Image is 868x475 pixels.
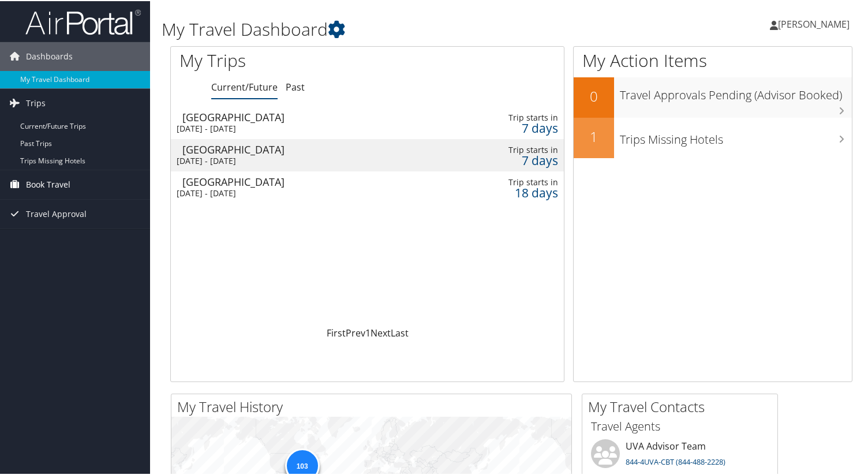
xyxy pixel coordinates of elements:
a: Next [371,326,391,338]
div: [GEOGRAPHIC_DATA] [182,175,432,186]
span: Dashboards [26,41,73,70]
img: airportal-logo.png [25,8,141,35]
div: Trip starts in [473,176,558,186]
span: Book Travel [26,169,70,198]
h2: My Travel Contacts [588,396,777,416]
h2: 1 [574,126,614,145]
h1: My Travel Dashboard [162,16,628,40]
div: 18 days [473,186,558,197]
h3: Travel Agents [591,417,769,433]
h2: 0 [574,85,614,105]
a: [PERSON_NAME] [770,6,861,40]
div: 7 days [473,154,558,164]
div: 7 days [473,122,558,132]
a: Last [391,326,409,338]
h1: My Action Items [574,47,852,72]
span: Travel Approval [26,199,87,227]
h1: My Trips [179,47,391,72]
a: 0Travel Approvals Pending (Advisor Booked) [574,76,852,117]
a: Past [286,80,305,92]
h2: My Travel History [177,396,571,416]
a: 1 [365,326,371,338]
div: Trip starts in [473,111,558,122]
span: [PERSON_NAME] [778,17,850,29]
a: Current/Future [211,80,278,92]
div: [DATE] - [DATE] [177,155,426,165]
div: [DATE] - [DATE] [177,187,426,197]
div: [DATE] - [DATE] [177,122,426,133]
div: [GEOGRAPHIC_DATA] [182,111,432,121]
span: Trips [26,88,46,117]
a: 844-4UVA-CBT (844-488-2228) [626,455,725,466]
a: First [327,326,346,338]
a: Prev [346,326,365,338]
h3: Trips Missing Hotels [620,125,852,147]
div: Trip starts in [473,144,558,154]
a: 1Trips Missing Hotels [574,117,852,157]
div: [GEOGRAPHIC_DATA] [182,143,432,154]
h3: Travel Approvals Pending (Advisor Booked) [620,80,852,102]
